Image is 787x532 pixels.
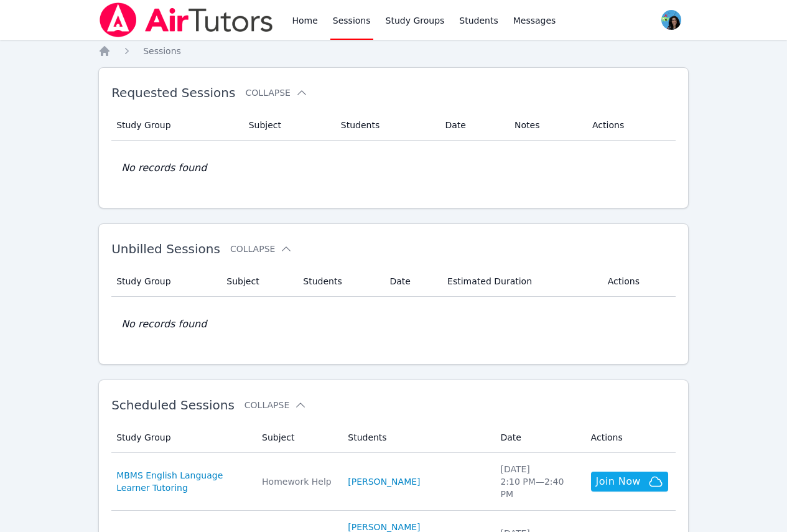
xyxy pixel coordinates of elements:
th: Study Group [111,266,219,297]
th: Date [493,422,583,453]
div: Homework Help [262,475,333,488]
th: Students [340,422,493,453]
th: Actions [585,110,676,141]
a: Sessions [143,45,181,57]
img: Air Tutors [98,2,274,37]
td: No records found [111,297,676,352]
div: [DATE] 2:10 PM — 2:40 PM [500,463,575,500]
tr: MBMS English Language Learner TutoringHomework Help[PERSON_NAME][DATE]2:10 PM—2:40 PMJoin Now [111,453,676,511]
span: Join Now [596,474,641,489]
th: Study Group [111,422,254,453]
th: Students [333,110,438,141]
th: Date [438,110,508,141]
nav: Breadcrumb [98,45,689,57]
th: Actions [600,266,676,297]
a: [PERSON_NAME] [348,475,420,488]
th: Actions [584,422,676,453]
button: Collapse [245,86,307,99]
button: Collapse [230,243,292,255]
th: Subject [254,422,340,453]
span: Unbilled Sessions [111,241,220,256]
th: Subject [241,110,333,141]
button: Collapse [244,399,307,411]
button: Join Now [591,472,668,492]
th: Notes [507,110,585,141]
th: Date [382,266,440,297]
span: Requested Sessions [111,85,235,100]
th: Study Group [111,110,241,141]
span: Messages [513,14,556,27]
th: Students [296,266,382,297]
td: No records found [111,141,676,195]
span: Sessions [143,46,181,56]
a: MBMS English Language Learner Tutoring [116,469,247,494]
th: Estimated Duration [440,266,600,297]
span: Scheduled Sessions [111,398,235,413]
th: Subject [219,266,296,297]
